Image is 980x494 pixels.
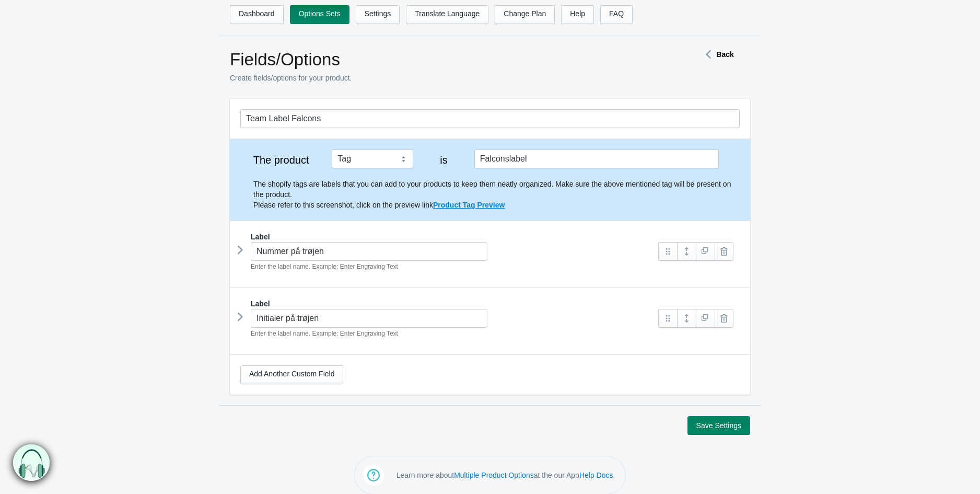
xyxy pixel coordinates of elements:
[579,471,613,479] a: Help Docs
[251,232,270,242] label: Label
[253,179,740,210] p: The shopify tags are labels that you can add to your products to keep them neatly organized. Make...
[356,5,400,24] a: Settings
[716,50,733,59] strong: Back
[454,471,534,479] a: Multiple Product Options
[240,109,740,128] input: General Options Set
[240,155,322,165] label: The product
[433,201,505,209] a: Product Tag Preview
[561,5,594,24] a: Help
[290,5,349,24] a: Options Sets
[230,5,284,24] a: Dashboard
[600,5,633,24] a: FAQ
[251,298,270,309] label: Label
[240,365,343,384] a: Add Another Custom Field
[251,263,398,270] em: Enter the label name. Example: Enter Engraving Text
[701,50,733,59] a: Back
[495,5,555,24] a: Change Plan
[14,445,50,481] img: bxm.png
[687,416,750,435] button: Save Settings
[230,49,663,70] h1: Fields/Options
[251,330,398,337] em: Enter the label name. Example: Enter Engraving Text
[406,5,488,24] a: Translate Language
[396,470,615,480] p: Learn more about at the our App .
[230,73,663,83] p: Create fields/options for your product.
[424,155,464,165] label: is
